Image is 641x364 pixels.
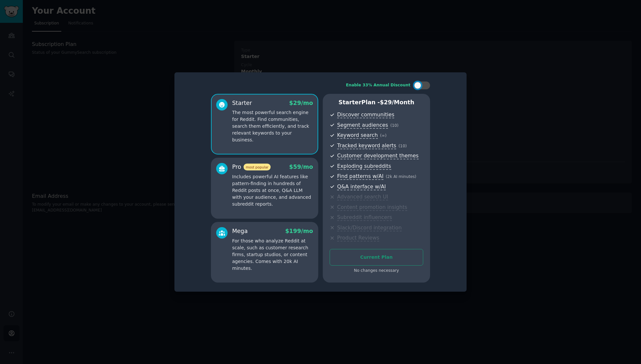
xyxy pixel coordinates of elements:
[346,82,410,88] div: Enable 33% Annual Discount
[337,122,388,129] span: Segment audiences
[386,174,416,179] span: ( 2k AI minutes )
[337,111,394,118] span: Discover communities
[337,173,383,180] span: Find patterns w/AI
[337,163,391,170] span: Exploding subreddits
[289,164,313,170] span: $ 59 /mo
[337,204,407,211] span: Content promotion insights
[337,153,419,159] span: Customer development themes
[232,163,271,171] div: Pro
[232,227,248,235] div: Mega
[337,225,402,231] span: Slack/Discord integration
[390,123,398,128] span: ( 10 )
[232,99,252,107] div: Starter
[232,238,313,272] p: For those who analyze Reddit at scale, such as customer research firms, startup studios, or conte...
[337,132,378,139] span: Keyword search
[330,98,423,107] p: Starter Plan -
[337,194,388,200] span: Advanced search UI
[232,109,313,143] p: The most powerful search engine for Reddit. Find communities, search them efficiently, and track ...
[244,164,271,170] span: most popular
[337,214,392,221] span: Subreddit influencers
[289,100,313,106] span: $ 29 /mo
[232,173,313,208] p: Includes powerful AI features like pattern-finding in hundreds of Reddit posts at once, Q&A LLM w...
[285,228,313,234] span: $ 199 /mo
[330,268,423,274] div: No changes necessary
[337,183,386,190] span: Q&A interface w/AI
[337,142,396,149] span: Tracked keyword alerts
[398,144,407,148] span: ( 10 )
[380,99,414,106] span: $ 29 /month
[337,235,379,241] span: Product Reviews
[380,133,387,138] span: ( ∞ )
